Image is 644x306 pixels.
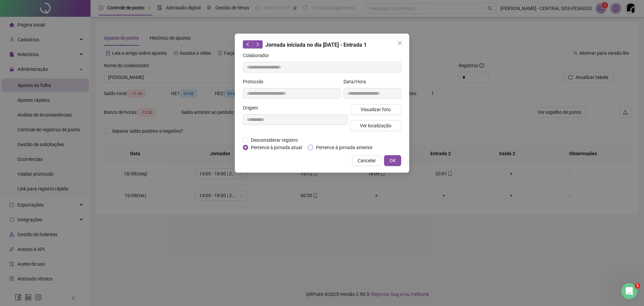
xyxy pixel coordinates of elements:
div: Jornada iniciada no dia [DATE] - Entrada 1 [243,40,401,49]
span: Cancelar [358,157,376,164]
label: Origem [243,104,262,112]
span: close [397,40,402,46]
span: Ver localização [360,122,391,129]
button: OK [384,155,401,166]
span: Pertence à jornada atual [248,144,305,151]
label: Data/Hora [343,78,370,85]
span: left [246,42,250,47]
button: Visualizar foto [350,104,401,115]
label: Protocolo [243,78,268,85]
button: left [243,40,253,48]
button: Ver localização [350,120,401,131]
button: Close [394,38,405,48]
span: Visualizar foto [361,106,391,113]
span: OK [389,157,396,164]
label: Colaborador [243,52,273,59]
span: 1 [635,283,640,289]
span: Pertence à jornada anterior [313,144,375,151]
iframe: Intercom live chat [621,283,637,299]
span: right [255,42,260,47]
span: Desconsiderar registro [248,136,301,144]
button: right [253,40,263,48]
button: Cancelar [352,155,381,166]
